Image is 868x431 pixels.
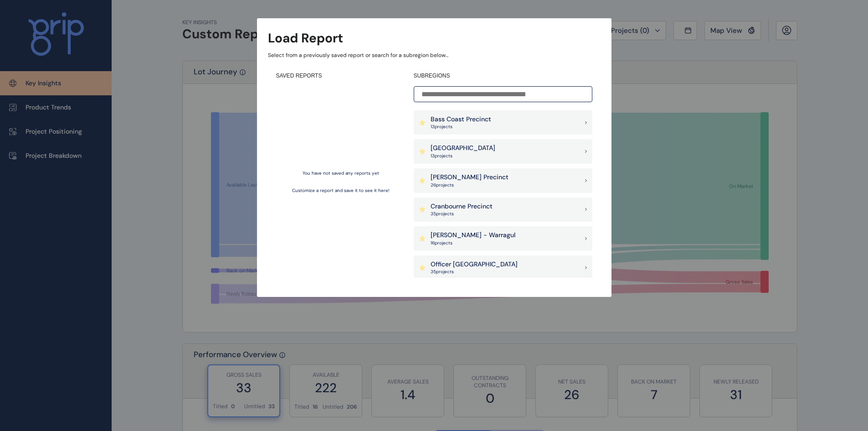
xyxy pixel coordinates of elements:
p: Officer [GEOGRAPHIC_DATA] [431,260,518,269]
p: Bass Coast Precinct [431,115,491,124]
p: Cranbourne Precinct [431,202,493,211]
h4: SUBREGIONS [414,72,592,80]
p: Customize a report and save it to see it here! [292,187,390,194]
p: 13 project s [431,124,491,130]
p: [GEOGRAPHIC_DATA] [431,144,495,153]
h4: SAVED REPORTS [276,72,406,80]
p: 16 project s [431,240,515,246]
p: [PERSON_NAME] - Warragul [431,231,515,240]
p: 35 project s [431,269,518,275]
h3: Load Report [268,29,343,47]
p: 26 project s [431,182,508,188]
p: You have not saved any reports yet [303,170,379,177]
p: [PERSON_NAME] Precinct [431,173,508,182]
p: 13 project s [431,153,495,159]
p: 35 project s [431,211,493,217]
p: Select from a previously saved report or search for a subregion below... [268,52,601,59]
